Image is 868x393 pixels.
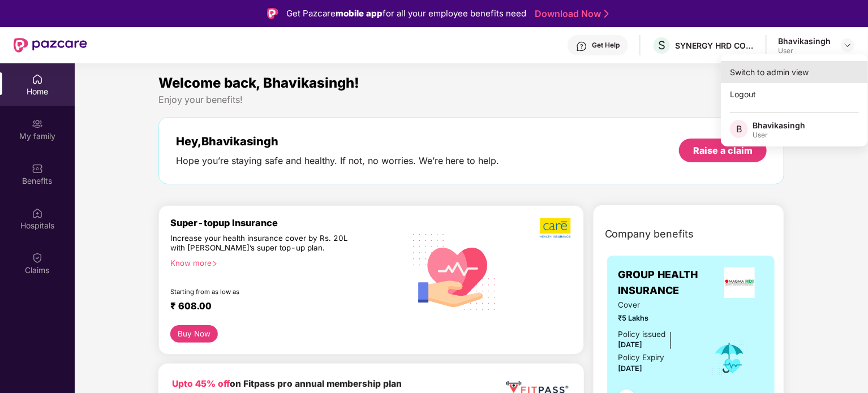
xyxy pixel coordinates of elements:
img: Stroke [604,8,609,20]
div: SYNERGY HRD CONSULTANTS PRIVATE LIMITED [675,40,754,51]
img: svg+xml;base64,PHN2ZyBpZD0iQ2xhaW0iIHhtbG5zPSJodHRwOi8vd3d3LnczLm9yZy8yMDAwL3N2ZyIgd2lkdGg9IjIwIi... [32,252,43,264]
div: Bhavikasingh [778,36,831,46]
div: Starting from as low as [170,288,356,296]
img: svg+xml;base64,PHN2ZyBpZD0iQmVuZWZpdHMiIHhtbG5zPSJodHRwOi8vd3d3LnczLm9yZy8yMDAwL3N2ZyIgd2lkdGg9Ij... [32,163,43,174]
a: Download Now [535,8,605,20]
div: Bhavikasingh [753,120,805,131]
div: Get Help [592,41,620,50]
div: Hope you’re staying safe and healthy. If not, no worries. We’re here to help. [176,155,500,167]
button: Buy Now [170,325,218,343]
img: svg+xml;base64,PHN2ZyB4bWxucz0iaHR0cDovL3d3dy53My5vcmcvMjAwMC9zdmciIHhtbG5zOnhsaW5rPSJodHRwOi8vd3... [405,220,505,322]
span: [DATE] [618,364,643,373]
div: Increase your health insurance cover by Rs. 20L with [PERSON_NAME]’s super top-up plan. [170,234,356,254]
span: [DATE] [618,340,643,349]
img: svg+xml;base64,PHN2ZyBpZD0iSGVscC0zMngzMiIgeG1sbnM9Imh0dHA6Ly93d3cudzMub3JnLzIwMDAvc3ZnIiB3aWR0aD... [576,41,587,52]
span: Welcome back, Bhavikasingh! [158,75,359,91]
b: on Fitpass pro annual membership plan [172,378,402,389]
img: svg+xml;base64,PHN2ZyB3aWR0aD0iMjAiIGhlaWdodD0iMjAiIHZpZXdCb3g9IjAgMCAyMCAyMCIgZmlsbD0ibm9uZSIgeG... [32,118,43,129]
img: icon [711,339,748,377]
div: Logout [721,83,868,105]
img: insurerLogo [724,267,755,298]
strong: mobile app [336,8,383,19]
div: User [778,46,831,55]
span: ₹5 Lakhs [618,313,696,324]
span: Company benefits [605,226,694,242]
span: Cover [618,299,696,311]
div: Switch to admin view [721,61,868,83]
span: right [212,261,218,267]
div: Hey, Bhavikasingh [176,135,500,148]
img: New Pazcare Logo [14,38,87,53]
div: Know more [170,258,398,266]
img: svg+xml;base64,PHN2ZyBpZD0iSG9tZSIgeG1sbnM9Imh0dHA6Ly93d3cudzMub3JnLzIwMDAvc3ZnIiB3aWR0aD0iMjAiIG... [32,74,43,85]
div: Policy issued [618,329,666,340]
img: b5dec4f62d2307b9de63beb79f102df3.png [540,217,572,239]
div: ₹ 608.00 [170,300,393,314]
img: svg+xml;base64,PHN2ZyBpZD0iRHJvcGRvd24tMzJ4MzIiIHhtbG5zPSJodHRwOi8vd3d3LnczLm9yZy8yMDAwL3N2ZyIgd2... [843,41,852,50]
img: Logo [267,8,278,19]
div: Super-topup Insurance [170,217,405,228]
div: User [753,131,805,140]
div: Raise a claim [693,144,753,157]
div: Get Pazcare for all your employee benefits need [286,7,526,20]
span: B [736,122,742,136]
div: Enjoy your benefits! [158,94,785,106]
b: Upto 45% off [172,378,230,389]
span: S [658,38,665,52]
img: svg+xml;base64,PHN2ZyBpZD0iSG9zcGl0YWxzIiB4bWxucz0iaHR0cDovL3d3dy53My5vcmcvMjAwMC9zdmciIHdpZHRoPS... [32,208,43,219]
span: GROUP HEALTH INSURANCE [618,267,716,299]
div: Policy Expiry [618,352,665,364]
